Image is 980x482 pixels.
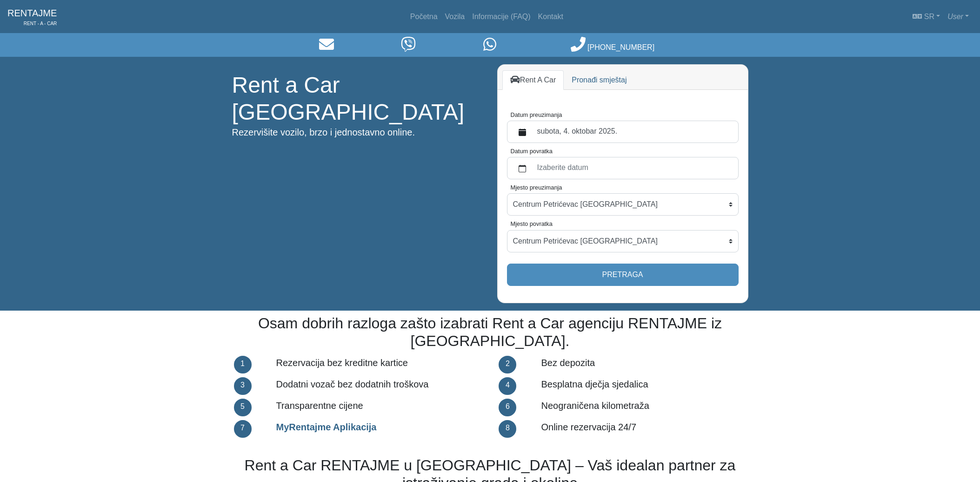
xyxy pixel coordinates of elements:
[234,356,252,373] div: 1
[564,70,634,90] a: Pronađi smještaj
[499,356,516,373] div: 2
[499,399,516,416] div: 6
[534,354,755,375] div: Bez depozita
[513,123,532,140] button: calendar fill
[534,418,755,440] div: Online rezervacija 24/7
[234,420,252,438] div: 7
[441,7,469,26] a: Vozila
[534,375,755,397] div: Besplatna dječja sjedalica
[519,165,526,172] svg: calendar
[499,377,516,395] div: 4
[532,160,733,177] label: Izaberite datum
[7,20,57,27] span: RENT - A - CAR
[269,354,490,375] div: Rezervacija bez kreditne kartice
[499,420,516,438] div: 8
[511,219,553,228] label: Mjesto povratka
[534,7,567,26] a: Kontakt
[234,377,252,395] div: 3
[502,70,564,90] a: Rent A Car
[232,72,483,125] h1: Rent a Car [GEOGRAPHIC_DATA]
[587,43,654,51] span: [PHONE_NUMBER]
[571,43,654,51] a: [PHONE_NUMBER]
[532,123,733,140] label: subota, 4. oktobar 2025.
[909,7,944,26] a: sr
[468,7,534,26] a: Informacije (FAQ)
[511,183,562,192] label: Mjesto preuzimanja
[534,397,755,418] div: Neograničena kilometraža
[511,147,553,156] label: Datum povratka
[924,13,934,20] span: sr
[234,399,252,416] div: 5
[947,13,963,20] em: User
[407,7,441,26] a: Početna
[269,397,490,418] div: Transparentne cijene
[944,7,973,26] a: User
[519,129,526,136] svg: calendar fill
[232,314,748,350] h2: Osam dobrih razloga zašto izabrati Rent a Car agenciju RENTAJME iz [GEOGRAPHIC_DATA].
[507,264,739,286] button: Pretraga
[511,110,562,119] label: Datum preuzimanja
[269,375,490,397] div: Dodatni vozač bez dodatnih troškova
[232,125,483,139] p: Rezervišite vozilo, brzo i jednostavno online.
[513,160,532,177] button: calendar
[7,4,57,29] a: RENTAJMERENT - A - CAR
[276,422,376,432] a: MyRentajme Aplikacija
